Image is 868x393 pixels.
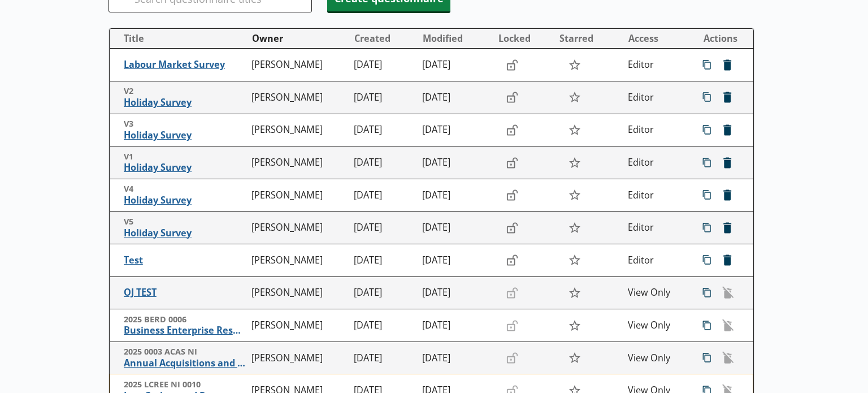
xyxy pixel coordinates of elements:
[349,277,418,309] td: [DATE]
[623,49,691,81] td: Editor
[124,119,246,129] span: V3
[418,309,493,342] td: [DATE]
[562,54,587,76] button: Star
[247,81,350,114] td: [PERSON_NAME]
[501,88,523,107] button: Lock
[562,217,587,239] button: Star
[418,114,493,146] td: [DATE]
[418,29,492,47] button: Modified
[501,185,523,205] button: Lock
[248,29,349,47] button: Owner
[623,146,691,179] td: Editor
[623,29,691,47] button: Access
[124,162,246,174] span: Holiday Survey
[691,29,753,49] th: Actions
[418,342,493,374] td: [DATE]
[349,244,418,277] td: [DATE]
[247,146,350,179] td: [PERSON_NAME]
[247,342,350,374] td: [PERSON_NAME]
[493,29,554,47] button: Locked
[418,146,493,179] td: [DATE]
[623,114,691,146] td: Editor
[623,277,691,309] td: View Only
[562,314,587,336] button: Star
[418,81,493,114] td: [DATE]
[349,114,418,146] td: [DATE]
[124,129,246,141] span: Holiday Survey
[350,29,417,47] button: Created
[349,211,418,244] td: [DATE]
[501,120,523,140] button: Lock
[124,254,246,266] span: Test
[555,29,622,47] button: Starred
[349,179,418,211] td: [DATE]
[623,211,691,244] td: Editor
[247,309,350,342] td: [PERSON_NAME]
[124,217,246,227] span: V5
[623,81,691,114] td: Editor
[247,244,350,277] td: [PERSON_NAME]
[501,218,523,237] button: Lock
[124,195,246,206] span: Holiday Survey
[418,49,493,81] td: [DATE]
[124,97,246,109] span: Holiday Survey
[501,55,523,75] button: Lock
[349,342,418,374] td: [DATE]
[418,277,493,309] td: [DATE]
[562,282,587,304] button: Star
[623,309,691,342] td: View Only
[349,81,418,114] td: [DATE]
[562,249,587,271] button: Star
[562,347,587,369] button: Star
[562,119,587,141] button: Star
[115,29,246,47] button: Title
[418,244,493,277] td: [DATE]
[349,49,418,81] td: [DATE]
[124,227,246,239] span: Holiday Survey
[562,152,587,173] button: Star
[349,146,418,179] td: [DATE]
[247,49,350,81] td: [PERSON_NAME]
[623,244,691,277] td: Editor
[124,314,246,325] span: 2025 BERD 0006
[124,152,246,162] span: V1
[124,379,246,390] span: 2025 LCREE NI 0010
[124,59,246,71] span: Labour Market Survey
[247,179,350,211] td: [PERSON_NAME]
[124,184,246,195] span: V4
[124,287,246,299] span: OJ TEST
[418,179,493,211] td: [DATE]
[247,277,350,309] td: [PERSON_NAME]
[124,347,246,357] span: 2025 0003 ACAS NI
[124,325,246,336] span: Business Enterprise Research and Development
[562,184,587,206] button: Star
[124,357,246,369] span: Annual Acquisitions and Disposals of Capital Assets
[124,86,246,97] span: V2
[623,179,691,211] td: Editor
[247,114,350,146] td: [PERSON_NAME]
[501,153,523,172] button: Lock
[562,87,587,108] button: Star
[623,342,691,374] td: View Only
[247,211,350,244] td: [PERSON_NAME]
[418,211,493,244] td: [DATE]
[349,309,418,342] td: [DATE]
[501,251,523,270] button: Lock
